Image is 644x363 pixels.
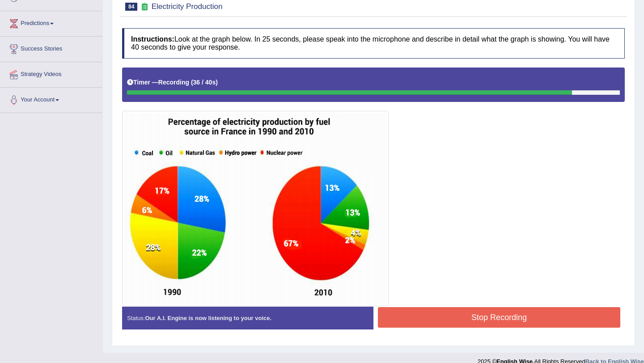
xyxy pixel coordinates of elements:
small: Exam occurring question [140,3,149,11]
span: 84 [125,3,137,11]
b: ( [191,79,193,86]
a: Your Account [0,88,102,110]
b: 36 / 40s [193,79,216,86]
a: Strategy Videos [0,62,102,84]
a: Predictions [0,11,102,34]
button: Stop Recording [378,307,620,328]
b: Instructions: [131,35,174,43]
a: Success Stories [0,37,102,59]
h4: Look at the graph below. In 25 seconds, please speak into the microphone and describe in detail w... [122,28,625,58]
small: Electricity Production [152,2,223,11]
h5: Timer — [127,79,218,86]
b: Recording [158,79,189,86]
b: ) [216,79,218,86]
div: Status: [122,307,373,329]
strong: Our A.I. Engine is now listening to your voice. [145,315,271,321]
